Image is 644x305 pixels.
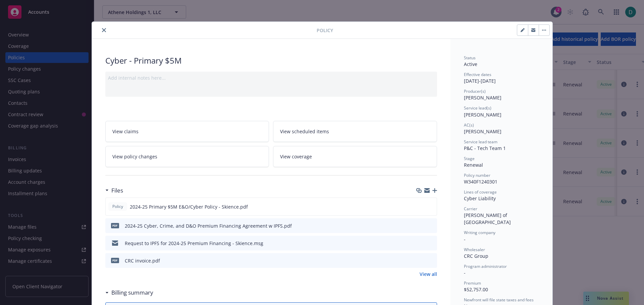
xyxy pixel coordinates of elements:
button: download file [418,240,423,247]
span: - [464,236,466,242]
span: W340F1240301 [464,178,497,185]
span: $52,757.00 [464,286,488,293]
span: View claims [112,128,139,135]
div: Billing summary [105,288,153,297]
span: Policy [317,27,333,34]
span: Active [464,61,477,67]
span: Newfront will file state taxes and fees [464,297,534,303]
button: preview file [428,240,434,247]
button: download file [418,222,423,229]
span: pdf [111,223,119,228]
div: Cyber Liability [464,195,539,202]
div: [DATE] - [DATE] [464,72,539,84]
span: Policy [111,204,124,210]
span: Effective dates [464,72,491,77]
span: 2024-25 Primary $5M E&O/Cyber Policy - Skience.pdf [130,203,248,210]
a: View all [420,271,437,278]
button: close [100,26,108,34]
button: preview file [428,203,434,210]
h3: Billing summary [111,288,153,297]
span: pdf [111,258,119,263]
span: Lines of coverage [464,189,497,195]
span: [PERSON_NAME] of [GEOGRAPHIC_DATA] [464,212,511,225]
span: Carrier [464,206,477,212]
span: Policy number [464,172,490,178]
span: AC(s) [464,122,474,128]
button: download file [417,203,423,210]
h3: Files [111,186,123,195]
span: Writing company [464,230,495,235]
span: Renewal [464,162,483,168]
span: [PERSON_NAME] [464,128,501,135]
div: Cyber - Primary $5M [105,55,437,66]
span: Service lead team [464,139,497,145]
span: [PERSON_NAME] [464,94,501,101]
a: View scheduled items [273,121,437,142]
span: Producer(s) [464,88,486,94]
span: View scheduled items [280,128,329,135]
span: Status [464,55,476,61]
div: Files [105,186,123,195]
span: Stage [464,156,475,161]
span: Premium [464,280,481,286]
button: preview file [428,222,434,229]
span: Wholesaler [464,247,485,252]
div: 2024-25 Cyber, Crime, and D&O Premium Financing Agreement w IPFS.pdf [125,222,292,229]
button: download file [418,257,423,264]
div: Request to IPFS for 2024-25 Premium Financing - Skience.msg [125,240,263,247]
span: View coverage [280,153,312,160]
button: preview file [428,257,434,264]
div: Add internal notes here... [108,74,434,81]
span: [PERSON_NAME] [464,111,501,118]
div: CRC invoice.pdf [125,257,160,264]
span: Service lead(s) [464,105,491,111]
span: Program administrator [464,263,507,269]
span: CRC Group [464,253,488,259]
a: View claims [105,121,269,142]
span: - [464,270,466,276]
a: View coverage [273,146,437,167]
span: View policy changes [112,153,157,160]
span: P&C - Tech Team 1 [464,145,506,151]
a: View policy changes [105,146,269,167]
